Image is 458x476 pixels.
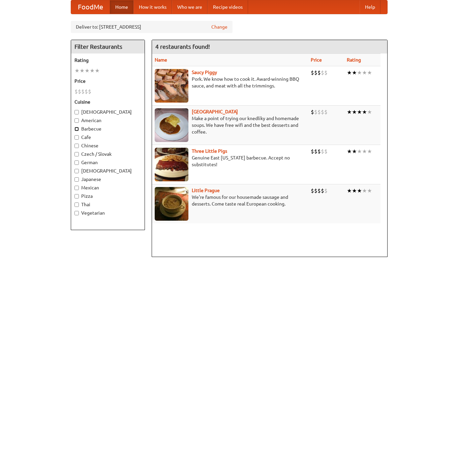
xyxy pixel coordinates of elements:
[314,187,317,194] li: $
[314,148,317,155] li: $
[347,69,352,76] li: ★
[347,187,352,194] li: ★
[74,88,78,95] li: $
[74,78,141,84] h5: Price
[317,187,321,194] li: $
[352,69,357,76] li: ★
[192,148,227,154] a: Three Little Pigs
[357,148,362,155] li: ★
[74,177,79,182] input: Japanese
[95,67,100,74] li: ★
[74,57,141,64] h5: Rating
[71,0,110,14] a: FoodMe
[74,142,141,149] label: Chinese
[74,118,79,123] input: American
[74,151,141,157] label: Czech / Slovak
[352,187,357,194] li: ★
[80,67,85,74] li: ★
[367,69,372,76] li: ★
[208,0,248,14] a: Recipe videos
[362,69,367,76] li: ★
[155,115,306,135] p: Make a point of trying our knedlíky and homemade soups. We have free wifi and the best desserts a...
[311,148,314,155] li: $
[367,148,372,155] li: ★
[311,69,314,76] li: $
[324,69,328,76] li: $
[357,108,362,116] li: ★
[74,99,141,105] h5: Cuisine
[362,187,367,194] li: ★
[360,0,380,14] a: Help
[74,194,79,198] input: Pizza
[110,0,133,14] a: Home
[172,0,208,14] a: Who we are
[314,69,317,76] li: $
[88,88,91,95] li: $
[74,211,79,215] input: Vegetarian
[74,67,80,74] li: ★
[155,43,210,50] ng-pluralize: 4 restaurants found!
[74,193,141,199] label: Pizza
[321,108,324,116] li: $
[74,135,79,140] input: Cafe
[74,203,79,207] input: Thai
[81,88,85,95] li: $
[192,70,217,75] a: Saucy Piggy
[155,69,188,103] img: saucy.jpg
[74,184,141,191] label: Mexican
[311,108,314,116] li: $
[74,159,141,166] label: German
[352,108,357,116] li: ★
[74,169,79,173] input: [DEMOGRAPHIC_DATA]
[74,127,79,131] input: Barbecue
[321,69,324,76] li: $
[74,125,141,132] label: Barbecue
[352,148,357,155] li: ★
[362,148,367,155] li: ★
[357,69,362,76] li: ★
[324,108,328,116] li: $
[155,57,167,63] a: Name
[74,109,141,115] label: [DEMOGRAPHIC_DATA]
[74,210,141,216] label: Vegetarian
[321,187,324,194] li: $
[85,67,90,74] li: ★
[71,21,233,33] div: Deliver to: [STREET_ADDRESS]
[85,88,88,95] li: $
[74,152,79,156] input: Czech / Slovak
[347,148,352,155] li: ★
[324,187,328,194] li: $
[357,187,362,194] li: ★
[155,76,306,89] p: Pork. We know how to cook it. Award-winning BBQ sauce, and meat with all the trimmings.
[362,108,367,116] li: ★
[155,154,306,168] p: Genuine East [US_STATE] barbecue. Accept no substitutes!
[367,187,372,194] li: ★
[317,108,321,116] li: $
[347,57,361,63] a: Rating
[74,160,79,165] input: German
[74,186,79,190] input: Mexican
[74,144,79,148] input: Chinese
[78,88,81,95] li: $
[74,134,141,141] label: Cafe
[74,110,79,114] input: [DEMOGRAPHIC_DATA]
[74,117,141,124] label: American
[74,176,141,183] label: Japanese
[155,108,188,142] img: czechpoint.jpg
[317,69,321,76] li: $
[192,188,220,193] a: Little Prague
[155,187,188,221] img: littleprague.jpg
[311,187,314,194] li: $
[192,109,238,114] a: [GEOGRAPHIC_DATA]
[74,201,141,208] label: Thai
[71,40,145,53] h4: Filter Restaurants
[317,148,321,155] li: $
[324,148,328,155] li: $
[321,148,324,155] li: $
[155,194,306,207] p: We're famous for our housemade sausage and desserts. Come taste real European cooking.
[211,24,227,30] a: Change
[314,108,317,116] li: $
